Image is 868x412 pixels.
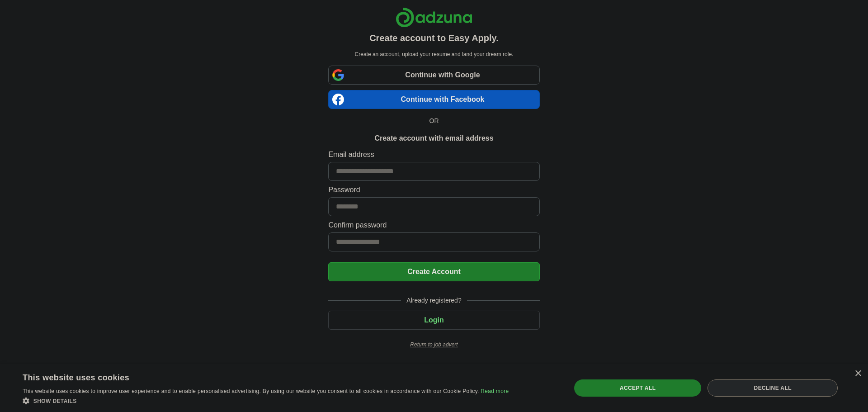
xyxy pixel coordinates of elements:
[396,7,472,28] img: Adzuna logo
[374,133,493,144] h1: Create account with email address
[330,50,538,58] p: Create an account, upload your resume and land your dream role.
[33,398,77,404] span: Show details
[328,316,539,324] a: Login
[328,262,539,281] button: Create Account
[328,341,539,349] a: Return to job advert
[328,220,539,231] label: Confirm password
[328,90,539,109] a: Continue with Facebook
[23,369,486,383] div: This website uses cookies
[328,66,539,85] a: Continue with Google
[574,379,702,397] div: Accept all
[23,396,509,405] div: Show details
[328,149,539,160] label: Email address
[369,31,499,45] h1: Create account to Easy Apply.
[854,370,861,377] div: Close
[708,379,838,397] div: Decline all
[328,185,539,195] label: Password
[23,388,479,394] span: This website uses cookies to improve user experience and to enable personalised advertising. By u...
[424,116,444,126] span: OR
[481,388,509,394] a: Read more, opens a new window
[328,311,539,330] button: Login
[401,296,467,305] span: Already registered?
